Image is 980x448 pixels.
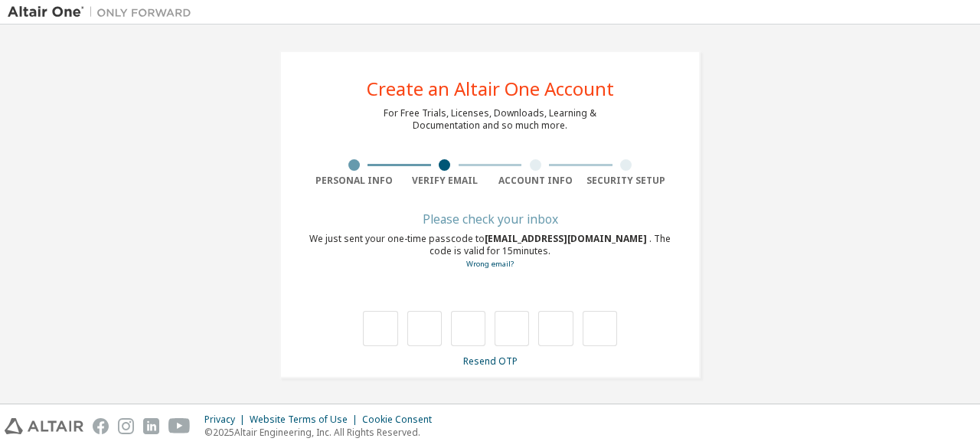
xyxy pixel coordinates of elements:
[93,418,109,434] img: facebook.svg
[384,107,596,132] div: For Free Trials, Licenses, Downloads, Learning & Documentation and so much more.
[367,80,614,98] div: Create an Altair One Account
[309,175,400,187] div: Personal Info
[168,418,191,434] img: youtube.svg
[309,214,671,224] div: Please check your inbox
[118,418,134,434] img: instagram.svg
[143,418,159,434] img: linkedin.svg
[250,414,362,426] div: Website Terms of Use
[309,233,671,270] div: We just sent your one-time passcode to . The code is valid for 15 minutes.
[485,232,649,245] span: [EMAIL_ADDRESS][DOMAIN_NAME]
[5,418,83,434] img: altair_logo.svg
[466,259,514,269] a: Go back to the registration form
[581,175,672,187] div: Security Setup
[362,414,441,426] div: Cookie Consent
[463,355,518,368] a: Resend OTP
[400,175,491,187] div: Verify Email
[204,426,441,439] p: © 2025 Altair Engineering, Inc. All Rights Reserved.
[8,5,199,20] img: Altair One
[490,175,581,187] div: Account Info
[204,414,250,426] div: Privacy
